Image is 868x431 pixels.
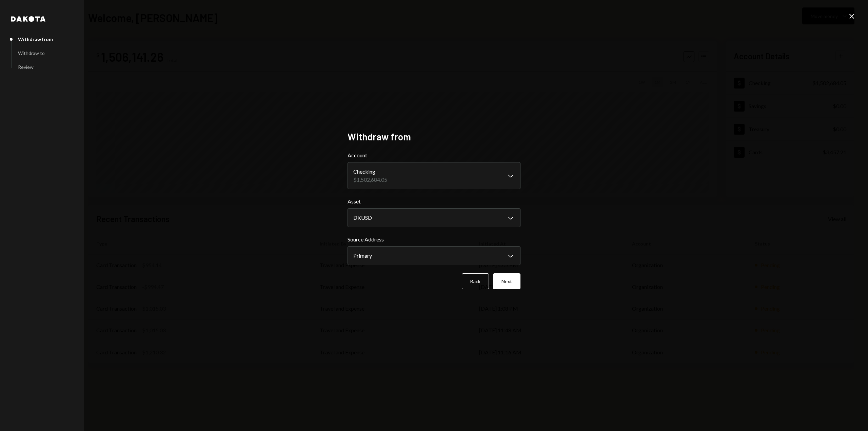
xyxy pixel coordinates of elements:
[348,235,520,243] label: Source Address
[348,151,520,159] label: Account
[18,64,34,70] div: Review
[348,208,520,227] button: Asset
[462,273,489,289] button: Back
[18,36,53,42] div: Withdraw from
[348,246,520,265] button: Source Address
[348,162,520,189] button: Account
[18,50,45,56] div: Withdraw to
[348,130,520,143] h2: Withdraw from
[348,197,520,205] label: Asset
[493,273,520,289] button: Next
